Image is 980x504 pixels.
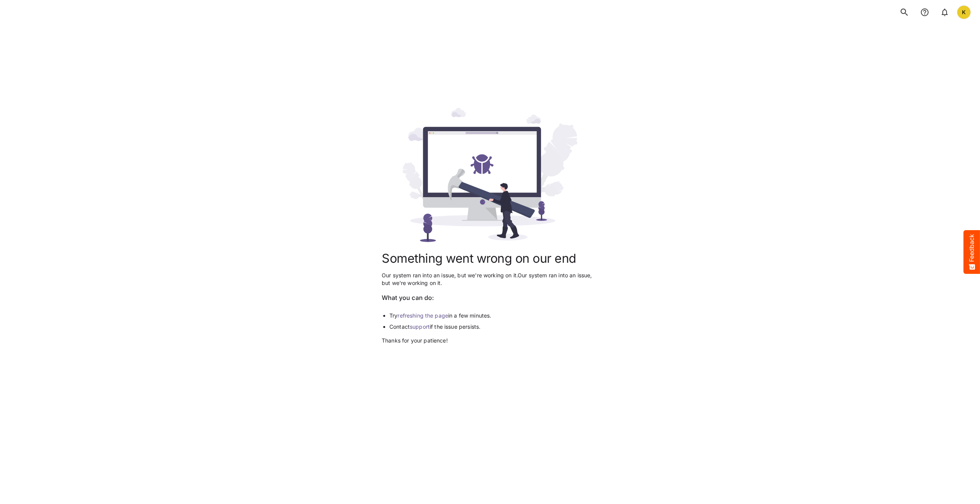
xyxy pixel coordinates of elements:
a: refreshing the page [397,312,448,319]
h1: Something went wrong on our end [382,251,598,265]
button: Feedback [963,230,980,274]
li: Try in a few minutes. [389,311,598,320]
button: notifications [937,4,952,20]
p: Our system ran into an issue, but we're working on it. Our system ran into an issue, but we're wo... [382,272,598,287]
button: search [896,4,912,20]
p: Thanks for your patience! [382,337,598,344]
li: Contact if the issue persists. [389,323,598,331]
p: What you can do: [382,293,598,302]
button: notifications [917,4,932,20]
img: error_500.svg [382,108,598,242]
div: K [957,5,971,19]
a: support [410,323,430,330]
